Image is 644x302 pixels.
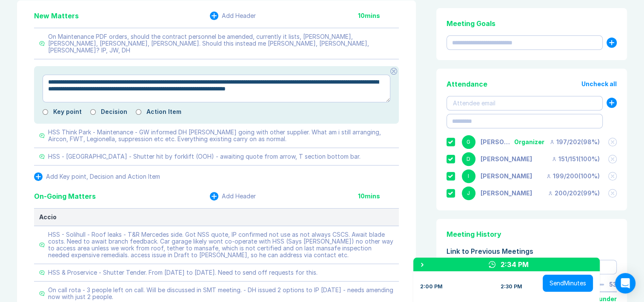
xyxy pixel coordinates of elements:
div: 10 mins [358,12,399,19]
div: Accio [39,214,394,221]
button: Add Key point, Decision and Action Item [34,172,160,181]
div: 200 / 202 ( 99 %) [548,190,600,197]
div: On-Going Matters [34,191,96,201]
div: 53 [609,281,617,288]
label: Key point [53,108,82,115]
div: On Maintenance PDF orders, should the contract personnel be amended, currently it lists, [PERSON_... [48,33,394,54]
div: 2:30 PM [501,283,522,290]
div: Add Key point, Decision and Action Item [46,173,160,180]
div: Gemma White [481,139,514,145]
div: D [462,152,475,166]
div: Add Header [222,193,256,200]
div: 10 mins [358,193,399,200]
label: Decision [101,108,127,115]
div: New Matters [34,11,79,21]
div: Jonny Welbourn [481,190,532,197]
label: Action Item [146,108,181,115]
div: Meeting History [447,229,617,239]
div: David Hayter [481,156,532,163]
div: 2:00 PM [420,283,443,290]
div: Open Intercom Messenger [615,273,635,293]
div: 2:34 PM [501,259,529,270]
div: I [462,169,475,183]
div: On call rota - 3 people left on call. Will be discussed in SMT meeting. - DH issued 2 options to ... [48,287,394,300]
div: Attendance [447,79,487,89]
div: Organizer [514,139,544,145]
div: Add Header [222,12,256,19]
div: Link to Previous Meetings [447,246,617,256]
div: HSS & Proservice - Shutter Tender. From [DATE] to [DATE]. Need to send off requests for this. [48,269,318,276]
div: Iain Parnell [481,173,532,180]
div: HSS Think Park - Maintenance - GW informed DH [PERSON_NAME] going with other supplier. What am i ... [48,129,394,142]
button: SendMinutes [543,275,593,292]
div: Meeting Goals [447,18,617,29]
div: HSS - Solihull - Roof leaks - T&R Mercedes side. Got NSS quote, IP confirmed not use as not alway... [48,231,394,258]
div: 151 / 151 ( 100 %) [552,156,600,163]
div: 199 / 200 ( 100 %) [546,173,600,180]
div: 197 / 202 ( 98 %) [550,139,600,145]
button: Add Header [210,12,256,20]
div: HSS - [GEOGRAPHIC_DATA] - Shutter hit by forklift (OOH) - awaiting quote from arrow, T section bo... [48,153,361,160]
div: G [462,135,475,149]
div: J [462,186,475,200]
button: Uncheck all [581,81,617,87]
button: Add Header [210,192,256,200]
